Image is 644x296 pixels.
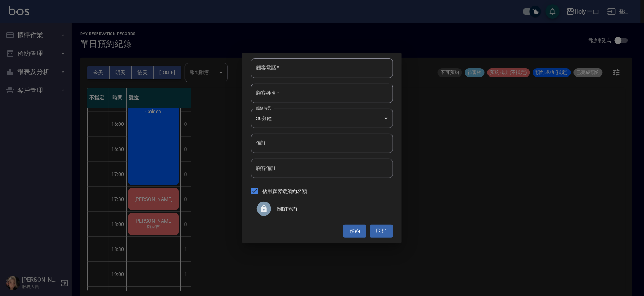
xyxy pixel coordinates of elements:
[256,105,271,111] label: 服務時長
[251,199,393,219] div: 關閉預約
[343,225,366,238] button: 預約
[277,205,387,213] span: 關閉預約
[370,225,393,238] button: 取消
[251,109,393,128] div: 30分鐘
[262,188,307,195] span: 佔用顧客端預約名額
